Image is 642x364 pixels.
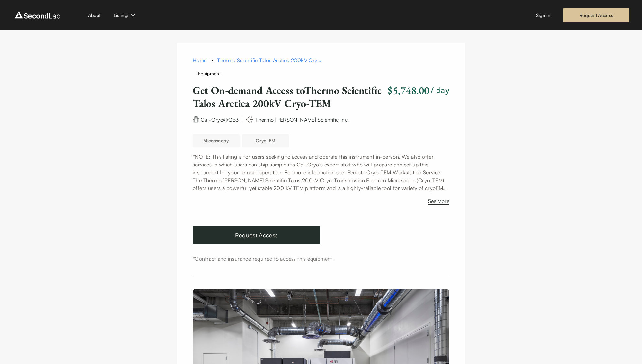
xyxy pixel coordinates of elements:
[193,134,240,147] button: Microscopy
[217,56,322,64] div: Thermo Scientific Talos Arctica 200kV Cryo-TEM
[13,10,62,20] img: logo
[241,115,243,123] div: |
[193,84,385,110] h1: Get On-demand Access to Thermo Scientific Talos Arctica 200kV Cryo-TEM
[193,255,449,263] div: *Contract and insurance required to access this equipment.
[388,84,429,97] h2: $5,748.00
[255,116,349,123] span: Thermo [PERSON_NAME] Scientific Inc.
[88,12,101,19] a: About
[193,176,449,192] p: The Thermo [PERSON_NAME] Scientific Talos 200kV Cryo-Transmission Electron Microscope (Cryo-TEM) ...
[193,68,226,79] span: Equipment
[201,116,239,123] span: Cal-Cryo@QB3
[201,116,239,122] a: Cal-Cryo@QB3
[193,226,320,244] a: Request Access
[193,56,206,64] a: Home
[242,134,289,147] button: Cryo-EM
[536,12,550,19] a: Sign in
[563,8,629,22] a: Request Access
[246,115,254,124] img: manufacturer
[431,85,449,96] h3: / day
[193,153,449,176] p: *NOTE: This listing is for users seeking to access and operate this instrument in-person. We also...
[428,197,449,208] button: See More
[114,11,137,19] button: Listings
